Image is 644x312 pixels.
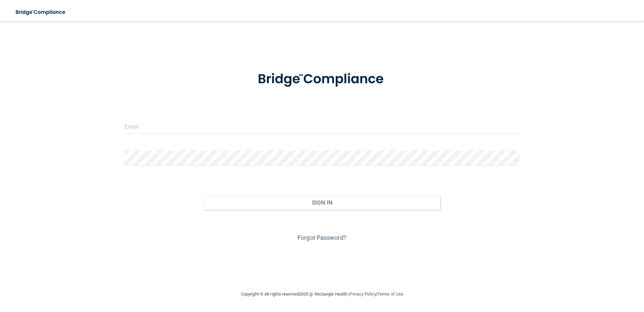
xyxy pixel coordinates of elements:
[200,283,444,305] div: Copyright © All rights reserved 2025 @ Rectangle Health | |
[244,62,400,97] img: bridge_compliance_login_screen.278c3ca4.svg
[10,5,72,19] img: bridge_compliance_login_screen.278c3ca4.svg
[204,195,441,210] button: Sign In
[377,292,403,297] a: Terms of Use
[298,234,346,241] a: Forgot Password?
[350,292,376,297] a: Privacy Policy
[124,119,520,134] input: Email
